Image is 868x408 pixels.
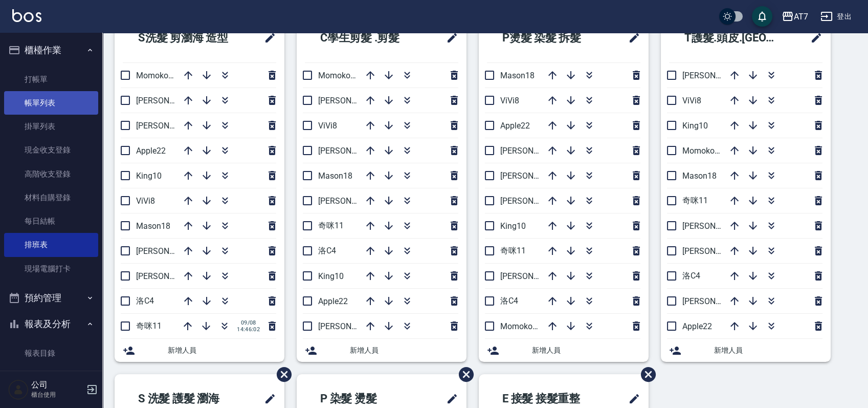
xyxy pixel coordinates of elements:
h2: P燙髮 染髮 拆髮 [487,19,609,56]
span: Mason18 [500,71,535,80]
a: 每日結帳 [4,209,98,233]
span: ViVi8 [136,196,155,206]
span: King10 [682,121,708,131]
span: 刪除班表 [269,359,293,390]
span: [PERSON_NAME]2 [500,146,566,156]
img: Person [8,379,29,400]
span: ViVi8 [500,96,519,105]
div: 新增人員 [115,339,284,362]
a: 高階收支登錄 [4,162,98,186]
p: 櫃台使用 [31,390,83,399]
span: Momoko12 [136,71,177,80]
span: Momoko12 [682,146,724,156]
a: 現金收支登錄 [4,138,98,162]
span: ViVi8 [318,121,337,131]
a: 現場電腦打卡 [4,257,98,281]
span: [PERSON_NAME]9 [136,246,202,256]
span: 洛C4 [136,296,154,306]
span: [PERSON_NAME]2 [682,71,748,80]
span: 修改班表的標題 [258,26,276,50]
div: 新增人員 [479,339,649,362]
div: 新增人員 [661,339,831,362]
span: 修改班表的標題 [804,26,822,50]
button: save [752,6,772,27]
div: AT7 [794,10,808,23]
span: [PERSON_NAME]2 [136,121,202,131]
span: [PERSON_NAME]7 [136,271,202,281]
span: 新增人員 [532,345,640,356]
span: [PERSON_NAME]7 [682,296,748,306]
span: [PERSON_NAME]9 [318,96,384,105]
span: [PERSON_NAME]2 [318,146,384,156]
span: [PERSON_NAME]7 [318,321,384,331]
span: 奇咪11 [136,321,162,331]
span: Apple22 [682,321,712,331]
span: [PERSON_NAME]6 [136,96,202,105]
button: 櫃檯作業 [4,37,98,63]
span: [PERSON_NAME]6 [318,196,384,206]
span: Apple22 [318,296,348,306]
span: King10 [318,271,344,281]
span: 修改班表的標題 [622,26,640,50]
h2: S洗髮 剪瀏海 造型 [123,19,251,56]
a: 排班表 [4,233,98,256]
span: 修改班表的標題 [440,26,458,50]
span: 奇咪11 [500,246,526,255]
span: 09/08 [237,319,260,326]
span: [PERSON_NAME]7 [500,271,566,281]
img: Logo [12,9,41,22]
span: 刪除班表 [451,359,475,390]
span: Apple22 [500,121,530,131]
span: 新增人員 [350,345,458,356]
span: [PERSON_NAME]6 [682,221,748,231]
button: 預約管理 [4,285,98,311]
a: 店家日報表 [4,365,98,389]
span: 新增人員 [714,345,822,356]
a: 打帳單 [4,68,98,91]
span: Momoko12 [318,71,360,80]
button: 登出 [816,7,856,26]
span: King10 [136,171,162,181]
span: 洛C4 [682,271,700,281]
a: 掛單列表 [4,115,98,138]
span: [PERSON_NAME]6 [500,171,566,181]
span: Mason18 [682,171,717,181]
span: [PERSON_NAME]9 [500,196,566,206]
span: 刪除班表 [633,359,657,390]
span: 奇咪11 [318,221,344,230]
span: Apple22 [136,146,166,156]
div: 新增人員 [297,339,466,362]
span: King10 [500,221,526,231]
span: Mason18 [136,221,170,231]
span: [PERSON_NAME]9 [682,246,748,256]
h5: 公司 [31,380,83,390]
span: 14:46:02 [237,326,260,333]
span: Momoko12 [500,321,542,331]
a: 報表目錄 [4,341,98,365]
h2: C學生剪髮 .剪髮 [305,19,427,56]
span: ViVi8 [682,96,701,105]
span: Mason18 [318,171,352,181]
a: 材料自購登錄 [4,186,98,209]
a: 帳單列表 [4,91,98,115]
h2: T護髮.頭皮.[GEOGRAPHIC_DATA] [669,19,797,56]
span: 洛C4 [318,246,336,255]
span: 新增人員 [168,345,276,356]
span: 奇咪11 [682,196,708,205]
span: 洛C4 [500,296,518,306]
button: 報表及分析 [4,311,98,337]
button: AT7 [777,6,812,27]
